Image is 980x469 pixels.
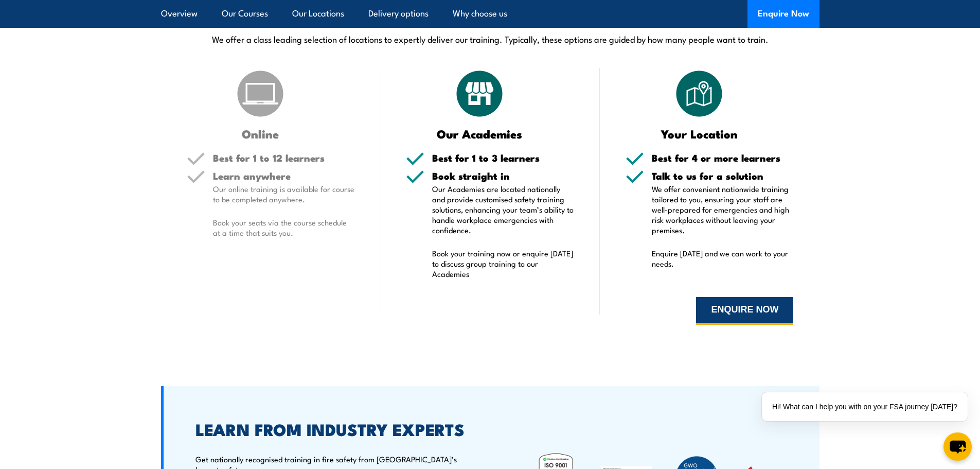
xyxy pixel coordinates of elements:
[187,128,334,140] h3: Online
[161,33,819,45] p: We offer a class leading selection of locations to expertly deliver our training. Typically, thes...
[432,248,574,279] p: Book your training now or enquire [DATE] to discuss group training to our Academies
[652,184,794,235] p: We offer convenient nationwide training tailored to you, ensuring your staff are well-prepared fo...
[432,184,574,235] p: Our Academies are located nationally and provide customised safety training solutions, enhancing ...
[652,248,794,269] p: Enquire [DATE] and we can work to your needs.
[762,392,968,421] div: Hi! What can I help you with on your FSA journey [DATE]?
[652,153,794,163] h5: Best for 4 or more learners
[943,432,972,461] button: chat-button
[432,153,574,163] h5: Best for 1 to 3 learners
[696,297,793,325] button: ENQUIRE NOW
[213,217,355,238] p: Book your seats via the course schedule at a time that suits you.
[213,171,355,181] h5: Learn anywhere
[213,184,355,204] p: Our online training is available for course to be completed anywhere.
[195,422,465,436] h2: LEARN FROM INDUSTRY EXPERTS
[432,171,574,181] h5: Book straight in
[213,153,355,163] h5: Best for 1 to 12 learners
[406,128,554,140] h3: Our Academies
[652,171,794,181] h5: Talk to us for a solution
[626,128,773,140] h3: Your Location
